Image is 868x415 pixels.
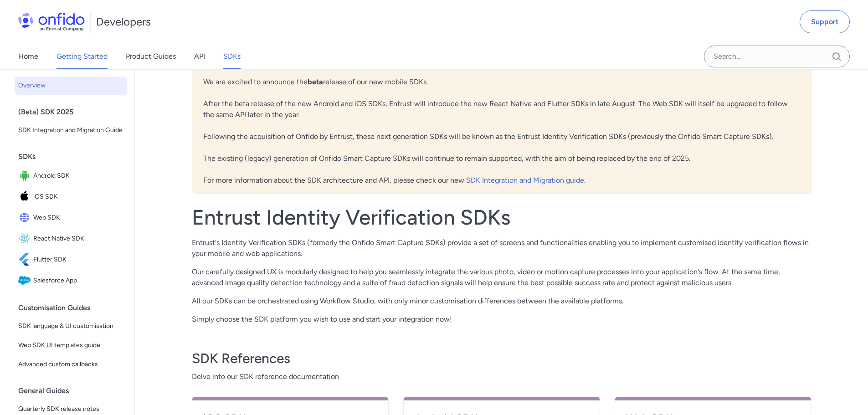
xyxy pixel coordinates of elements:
[704,46,850,67] input: Onfido search input field
[194,44,205,69] a: API
[308,77,323,86] b: beta
[15,317,127,335] a: SDK language & UI customisation
[192,237,812,259] p: Entrust's Identity Verification SDKs (formerly the Onfido Smart Capture SDKs) provide a set of sc...
[18,359,123,370] span: Advanced custom callbacks
[15,77,127,95] a: Overview
[33,232,123,245] span: React Native SDK
[33,211,123,224] span: Web SDK
[56,44,108,69] a: Getting Started
[15,336,127,354] a: Web SDK UI templates guide
[18,321,123,332] span: SDK language & UI customisation
[18,211,33,224] img: IconWeb SDK
[18,340,123,351] span: Web SDK UI templates guide
[18,80,123,91] span: Overview
[18,169,33,182] img: IconAndroid SDK
[192,314,812,325] p: Simply choose the SDK platform you wish to use and start your integration now!
[18,190,33,203] img: IconiOS SDK
[192,371,812,382] span: Delve into our SDK reference documentation
[18,13,85,31] img: Onfido Logo
[15,271,127,291] a: IconSalesforce AppSalesforce App
[126,44,176,69] a: Product Guides
[18,103,131,121] div: (Beta) SDK 2025
[33,190,123,203] span: iOS SDK
[18,125,123,136] span: SDK Integration and Migration Guide
[223,44,241,69] a: SDKs
[33,253,123,266] span: Flutter SDK
[96,15,151,29] h1: Developers
[18,382,131,400] div: General Guides
[15,166,127,186] a: IconAndroid SDKAndroid SDK
[33,169,123,182] span: Android SDK
[18,253,33,266] img: IconFlutter SDK
[15,355,127,374] a: Advanced custom callbacks
[33,274,123,287] span: Salesforce App
[466,176,584,184] a: SDK Integration and Migration guide
[15,250,127,270] a: IconFlutter SDKFlutter SDK
[18,148,131,166] div: SDKs
[192,349,812,368] h3: SDK References
[18,404,123,415] span: Quarterly SDK release notes
[800,10,850,33] a: Support
[15,208,127,228] a: IconWeb SDKWeb SDK
[192,266,812,288] p: Our carefully designed UX is modularly designed to help you seamlessly integrate the various phot...
[18,274,33,287] img: IconSalesforce App
[192,69,812,194] div: We are excited to announce the release of our new mobile SDKs. After the beta release of the new ...
[18,232,33,245] img: IconReact Native SDK
[15,121,127,139] a: SDK Integration and Migration Guide
[15,229,127,249] a: IconReact Native SDKReact Native SDK
[18,299,131,317] div: Customisation Guides
[15,187,127,207] a: IconiOS SDKiOS SDK
[18,44,38,69] a: Home
[192,205,812,230] h1: Entrust Identity Verification SDKs
[192,296,812,307] p: All our SDKs can be orchestrated using Workflow Studio, with only minor customisation differences...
